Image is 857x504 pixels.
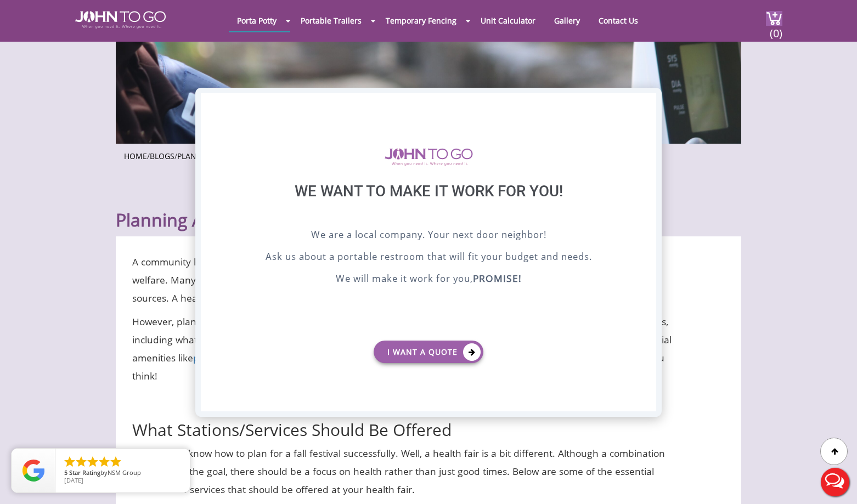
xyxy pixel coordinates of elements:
[374,341,483,363] a: I want a Quote
[64,469,181,477] span: by
[22,460,44,482] img: Review Rating
[228,182,629,228] div: We want to make it work for you!
[228,250,629,266] p: Ask us about a portable restroom that will fit your budget and needs.
[108,468,141,477] span: NSM Group
[639,93,656,112] div: X
[64,468,67,477] span: 5
[69,468,100,477] span: Star Rating
[228,228,629,244] p: We are a local company. Your next door neighbor!
[385,148,473,166] img: logo of viptogo
[86,455,99,468] li: 
[228,271,629,288] p: We will make it work for you,
[473,271,522,285] b: PROMISE!
[75,455,88,468] li: 
[63,455,76,468] li: 
[64,476,83,484] span: [DATE]
[813,460,857,504] button: Live Chat
[109,455,122,468] li: 
[98,455,111,468] li: 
